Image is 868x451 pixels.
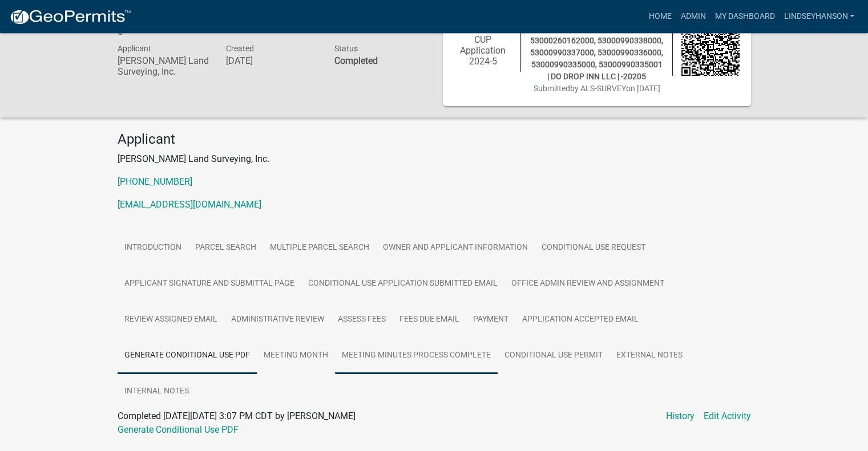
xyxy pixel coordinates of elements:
a: Lindseyhanson [779,6,859,27]
a: Application Accepted Email [515,302,645,338]
a: Meeting Month [257,338,335,374]
a: Assess Fees [331,302,393,338]
a: Meeting Minutes Process Complete [335,338,498,374]
a: [PHONE_NUMBER] [118,176,192,187]
span: Created [225,44,253,53]
a: Office Admin Review and Assignment [504,266,671,302]
a: Admin [676,6,710,27]
a: Conditional Use Application Submitted Email [301,266,504,302]
a: My Dashboard [710,6,779,27]
a: Introduction [118,230,188,266]
h4: Applicant [118,131,751,148]
h6: CUP Application 2024-5 [454,34,512,67]
p: [PERSON_NAME] Land Surveying, Inc. [118,152,751,166]
a: Multiple Parcel Search [263,230,376,266]
a: Conditional Use Request [535,230,652,266]
img: QR code [681,18,740,76]
a: Conditional Use Permit [498,338,609,374]
a: Review Assigned Email [118,302,224,338]
a: External Notes [609,338,689,374]
h6: [DATE] [225,55,317,66]
span: Status [334,44,357,53]
a: Payment [466,302,515,338]
a: Internal Notes [118,373,196,410]
a: Home [644,6,676,27]
a: Owner and Applicant Information [376,230,535,266]
span: Applicant [118,44,151,53]
a: Parcel search [188,230,263,266]
a: Generate Conditional Use PDF [118,424,239,435]
a: Administrative Review [224,302,331,338]
h6: [PERSON_NAME] Land Surveying, Inc. [118,55,209,77]
span: Completed [DATE][DATE] 3:07 PM CDT by [PERSON_NAME] [118,411,356,421]
a: Edit Activity [704,409,751,423]
span: Submitted on [DATE] [534,84,660,93]
a: Applicant Signature and Submittal Page [118,266,301,302]
a: [EMAIL_ADDRESS][DOMAIN_NAME] [118,199,261,210]
strong: Completed [334,55,377,66]
a: Fees Due Email [393,302,466,338]
a: Generate Conditional Use PDF [118,338,257,374]
span: by ALS-SURVEY [570,84,626,93]
a: History [666,409,695,423]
